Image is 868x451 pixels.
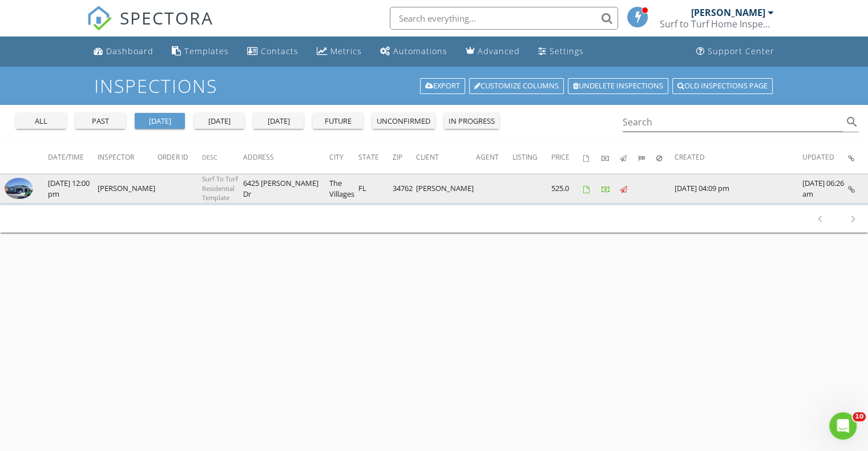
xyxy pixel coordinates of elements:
a: Automations (Basic) [376,41,452,62]
span: City [329,152,344,162]
button: past [75,113,126,129]
a: Templates [167,41,233,62]
button: unconfirmed [372,113,435,129]
span: Listing [512,152,538,162]
a: Metrics [312,41,366,62]
div: Advanced [478,46,520,56]
span: Address [243,152,274,162]
a: Old inspections page [672,78,773,94]
th: Listing: Not sorted. [512,141,551,173]
input: Search [623,113,843,132]
input: Search everything... [390,7,618,30]
th: Inspection Details: Not sorted. [848,141,868,173]
th: Address: Not sorted. [243,141,329,173]
a: Settings [534,41,588,62]
button: all [16,113,66,129]
span: Order ID [158,152,188,162]
th: Inspector: Not sorted. [98,141,158,173]
div: [DATE] [258,116,299,127]
div: [DATE] [199,116,240,127]
img: The Best Home Inspection Software - Spectora [87,6,112,31]
th: Updated: Not sorted. [802,141,848,173]
span: SPECTORA [120,6,213,30]
td: [DATE] 06:26 am [802,174,848,203]
h1: Inspections [94,76,774,96]
span: Price [551,152,570,162]
img: 9351595%2Fcover_photos%2FWJG3W7PE4IEmQSdcUvQh%2Fsmall.jpg [5,178,33,200]
th: Submitted: Not sorted. [638,141,656,173]
th: Order ID: Not sorted. [158,141,202,173]
span: Updated [802,152,834,162]
span: Client [416,152,439,162]
td: 6425 [PERSON_NAME] Dr [243,174,329,203]
a: Undelete inspections [568,78,668,94]
span: State [358,152,379,162]
a: Support Center [692,41,779,62]
span: Inspector [98,152,134,162]
i: search [845,115,859,129]
span: Zip [393,152,402,162]
td: 34762 [393,174,416,203]
span: Agent [476,152,499,162]
button: [DATE] [135,113,185,129]
span: Created [675,152,705,162]
a: Contacts [243,41,303,62]
div: Automations [393,46,447,56]
div: [PERSON_NAME] [691,7,765,18]
a: SPECTORA [87,15,213,39]
td: [PERSON_NAME] [98,174,158,203]
th: Created: Not sorted. [675,141,802,173]
td: [PERSON_NAME] [416,174,476,203]
div: [DATE] [139,116,180,127]
th: Zip: Not sorted. [393,141,416,173]
th: Price: Not sorted. [551,141,583,173]
div: Surf to Turf Home Inspections [660,18,774,30]
th: Client: Not sorted. [416,141,476,173]
a: Advanced [461,41,524,62]
td: [DATE] 12:00 pm [48,174,98,203]
div: unconfirmed [377,116,430,127]
a: Customize Columns [469,78,564,94]
button: [DATE] [194,113,244,129]
div: in progress [449,116,495,127]
th: Agreements signed: Not sorted. [583,141,601,173]
div: past [80,116,121,127]
div: Support Center [708,46,774,56]
div: Settings [550,46,584,56]
td: [DATE] 04:09 pm [675,174,802,203]
div: Metrics [330,46,362,56]
button: future [313,113,363,129]
button: [DATE] [253,113,304,129]
th: Agent: Not sorted. [476,141,512,173]
div: Dashboard [106,46,154,56]
th: Date/Time: Not sorted. [48,141,98,173]
th: Paid: Not sorted. [601,141,620,173]
td: FL [358,174,393,203]
button: in progress [444,113,499,129]
div: future [317,116,358,127]
td: 525.0 [551,174,583,203]
div: Templates [184,46,229,56]
div: Contacts [261,46,298,56]
span: 10 [853,412,866,421]
th: State: Not sorted. [358,141,393,173]
th: Published: Not sorted. [620,141,638,173]
span: Surf To Turf Residential Template [202,174,238,202]
th: Desc: Not sorted. [202,141,243,173]
td: The Villages [329,174,358,203]
span: Date/Time [48,152,84,162]
div: all [21,116,62,127]
a: Dashboard [89,41,158,62]
th: City: Not sorted. [329,141,358,173]
a: Export [420,78,465,94]
span: Desc [202,153,217,161]
iframe: Intercom live chat [829,412,857,440]
th: Canceled: Not sorted. [656,141,675,173]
